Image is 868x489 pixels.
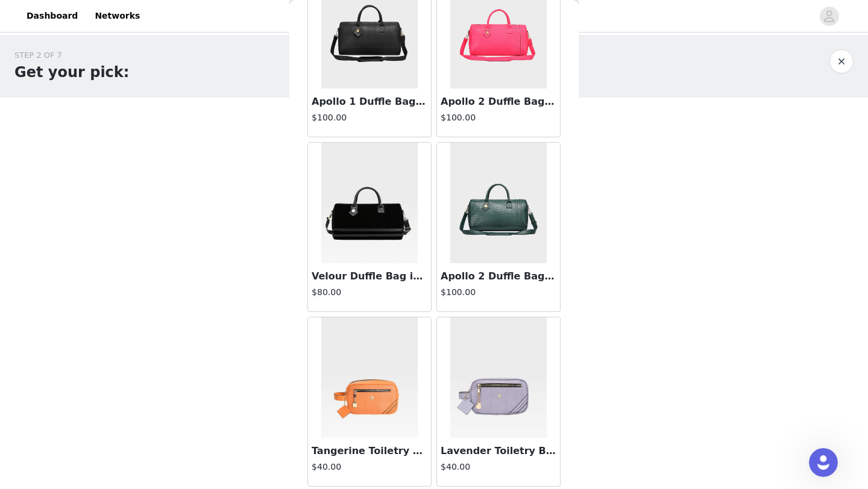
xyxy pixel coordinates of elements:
h4: $40.00 [312,461,427,473]
h3: Apollo 2 Duffle Bag in Emerald Green [441,269,556,284]
h3: Apollo 2 Duffle Bag in Neon Pink [441,95,556,109]
h4: $100.00 [441,111,556,124]
h3: Velour Duffle Bag in Black [312,269,427,284]
h4: $100.00 [312,111,427,124]
img: Apollo 2 Duffle Bag in Emerald Green [450,143,547,263]
h4: $100.00 [441,286,556,299]
div: avatar [823,7,835,26]
h4: $40.00 [441,461,556,473]
div: STEP 2 OF 7 [14,49,129,61]
a: Networks [87,2,147,30]
img: Tangerine Toiletry Bag [321,317,418,438]
h3: Apollo 1 Duffle Bag in Black [312,95,427,109]
h3: Tangerine Toiletry Bag [312,444,427,458]
img: Velour Duffle Bag in Black [321,143,418,263]
h3: Lavender Toiletry Bag [441,444,556,458]
h1: Get your pick: [14,61,129,83]
iframe: Intercom live chat [809,448,838,477]
h4: $80.00 [312,286,427,299]
a: Dashboard [19,2,85,30]
img: Lavender Toiletry Bag [450,317,547,438]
